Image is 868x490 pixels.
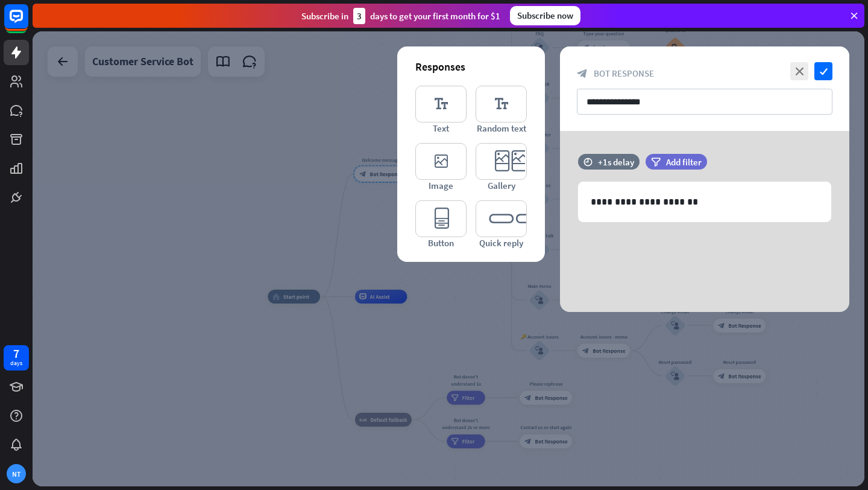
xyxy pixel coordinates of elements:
button: Open LiveChat chat widget [10,5,46,41]
div: days [10,359,22,367]
div: Subscribe in days to get your first month for $1 [301,8,500,24]
div: Subscribe now [510,6,580,25]
div: NT [7,464,26,483]
div: 3 [353,8,365,24]
a: 7 days [4,345,29,371]
div: 7 [13,348,19,359]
